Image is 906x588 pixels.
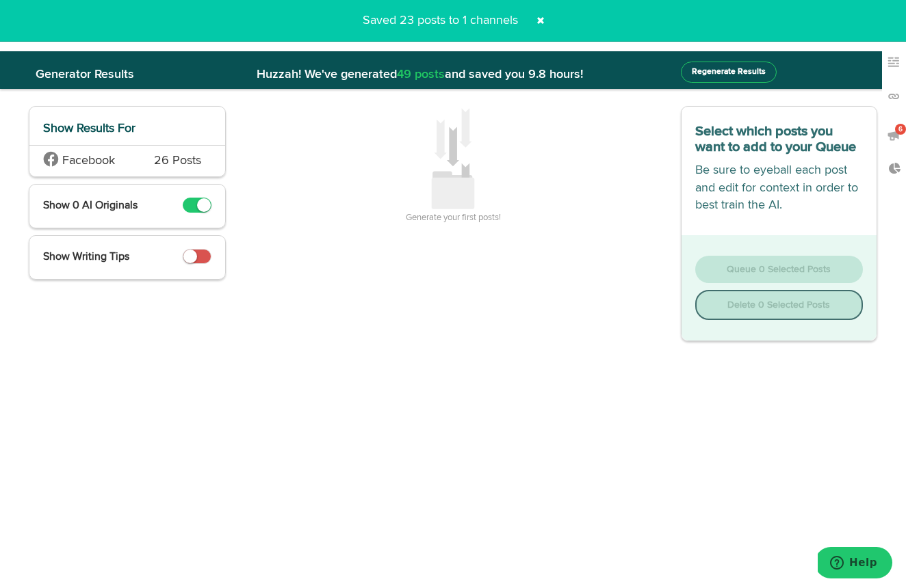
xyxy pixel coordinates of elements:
span: Facebook [62,155,115,167]
img: icon_add_something.svg [431,107,476,210]
img: keywords_off.svg [887,55,901,69]
button: Delete 0 Selected Posts [695,290,864,320]
button: Regenerate Results [681,62,777,83]
span: Show Writing Tips [43,252,129,263]
h2: Huzzah! We've generated and saved you 9.8 hours! [246,68,660,82]
span: Queue 0 Selected Posts [727,265,831,274]
span: Show 0 AI Originals [43,200,138,211]
span: 26 Posts [154,152,201,170]
h3: Select which posts you want to add to your Queue [695,120,864,155]
span: Saved 23 posts to 1 channels [354,14,526,27]
h2: Generator Results [29,68,226,82]
span: 6 [895,124,906,135]
button: Queue 0 Selected Posts [695,256,864,283]
span: 49 posts [397,68,445,81]
span: Show Results For [43,122,135,135]
img: announcements_off.svg [887,129,901,142]
iframe: Opens a widget where you can find more information [818,547,892,581]
h3: Generate your first posts! [246,210,660,224]
img: links_off.svg [887,90,901,103]
p: Be sure to eyeball each post and edit for context in order to best train the AI. [695,162,864,215]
